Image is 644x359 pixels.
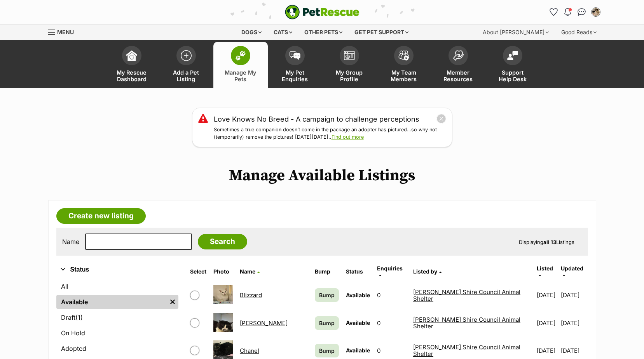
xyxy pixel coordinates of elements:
[441,69,476,82] span: Member Resources
[413,268,437,275] span: Listed by
[223,69,258,82] span: Manage My Pets
[413,316,520,330] a: [PERSON_NAME] Shire Council Animal Shelter
[167,295,178,309] a: Remove filter
[235,51,246,61] img: manage-my-pets-icon-02211641906a0b7f246fdf0571729dbe1e7629f14944591b6c1af311fb30b64b.svg
[561,282,587,308] td: [DATE]
[548,6,560,18] a: Favourites
[56,208,146,224] a: Create new listing
[374,310,409,336] td: 0
[268,24,298,40] div: Cats
[374,282,409,308] td: 0
[210,262,236,281] th: Photo
[507,51,518,60] img: help-desk-icon-fdf02630f3aa405de69fd3d07c3f3aa587a6932b1a1747fa1d2bba05be0121f9.svg
[290,51,300,60] img: pet-enquiries-icon-7e3ad2cf08bfb03b45e93fb7055b45f3efa6380592205ae92323e6603595dc1f.svg
[214,126,446,141] p: Sometimes a true companion doesn’t come in the package an adopter has pictured…so why not (tempor...
[322,42,377,88] a: My Group Profile
[214,114,419,124] a: Love Knows No Breed - A campaign to challenge perceptions
[56,279,178,293] a: All
[332,134,364,140] a: Find out more
[346,347,370,354] span: Available
[398,51,409,61] img: team-members-icon-5396bd8760b3fe7c0b43da4ab00e1e3bb1a5d9ba89233759b79545d2d3fc5d0d.svg
[126,50,137,61] img: dashboard-icon-eb2f2d2d3e046f16d808141f083e7271f6b2e854fb5c12c21221c1fb7104beca.svg
[346,319,370,326] span: Available
[181,50,192,61] img: add-pet-listing-icon-0afa8454b4691262ce3f59096e99ab1cd57d4a30225e0717b998d2c9b9846f56.svg
[386,69,421,82] span: My Team Members
[346,292,370,298] span: Available
[495,69,530,82] span: Support Help Desk
[169,69,204,82] span: Add a Pet Listing
[48,24,79,38] a: Menu
[562,6,574,18] button: Notifications
[236,24,267,40] div: Dogs
[56,265,178,275] button: Status
[315,316,339,330] a: Bump
[319,319,335,327] span: Bump
[477,24,554,40] div: About [PERSON_NAME]
[56,326,178,340] a: On Hold
[240,347,259,354] a: Chanel
[543,239,556,245] strong: all 13
[548,6,602,18] ul: Account quick links
[576,6,588,18] a: Conversations
[431,42,485,88] a: Member Resources
[344,51,355,60] img: group-profile-icon-3fa3cf56718a62981997c0bc7e787c4b2cf8bcc04b72c1350f741eb67cf2f40e.svg
[240,268,255,275] span: Name
[377,42,431,88] a: My Team Members
[534,310,560,336] td: [DATE]
[285,5,360,19] a: PetRescue
[213,42,268,88] a: Manage My Pets
[315,344,339,357] a: Bump
[105,42,159,88] a: My Rescue Dashboard
[62,238,79,245] label: Name
[114,69,149,82] span: My Rescue Dashboard
[319,347,335,355] span: Bump
[56,342,178,356] a: Adopted
[159,42,213,88] a: Add a Pet Listing
[519,239,574,245] span: Displaying Listings
[413,288,520,302] a: [PERSON_NAME] Shire Council Animal Shelter
[556,24,602,40] div: Good Reads
[413,343,520,357] a: [PERSON_NAME] Shire Council Animal Shelter
[57,29,74,35] span: Menu
[377,265,403,278] a: Enquiries
[436,114,446,124] button: close
[534,282,560,308] td: [DATE]
[578,8,586,16] img: chat-41dd97257d64d25036548639549fe6c8038ab92f7586957e7f3b1b290dea8141.svg
[561,265,583,272] span: Updated
[240,319,288,327] a: [PERSON_NAME]
[285,5,360,19] img: logo-e224e6f780fb5917bec1dbf3a21bbac754714ae5b6737aabdf751b685950b380.svg
[240,291,262,299] a: Blizzard
[187,262,209,281] th: Select
[485,42,540,88] a: Support Help Desk
[413,268,442,275] a: Listed by
[377,265,403,272] span: translation missing: en.admin.listings.index.attributes.enquiries
[277,69,312,82] span: My Pet Enquiries
[349,24,414,40] div: Get pet support
[561,265,583,278] a: Updated
[592,8,600,16] img: Sutherland Shire Council Animal Shelter profile pic
[312,262,342,281] th: Bump
[537,265,553,278] a: Listed
[56,295,167,309] a: Available
[299,24,348,40] div: Other pets
[56,310,178,324] a: Draft
[268,42,322,88] a: My Pet Enquiries
[332,69,367,82] span: My Group Profile
[561,310,587,336] td: [DATE]
[537,265,553,272] span: Listed
[453,50,464,61] img: member-resources-icon-8e73f808a243e03378d46382f2149f9095a855e16c252ad45f914b54edf8863c.svg
[315,288,339,302] a: Bump
[564,8,571,16] img: notifications-46538b983faf8c2785f20acdc204bb7945ddae34d4c08c2a6579f10ce5e182be.svg
[75,313,83,322] span: (1)
[319,291,335,299] span: Bump
[240,268,260,275] a: Name
[343,262,373,281] th: Status
[590,6,602,18] button: My account
[198,234,247,249] input: Search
